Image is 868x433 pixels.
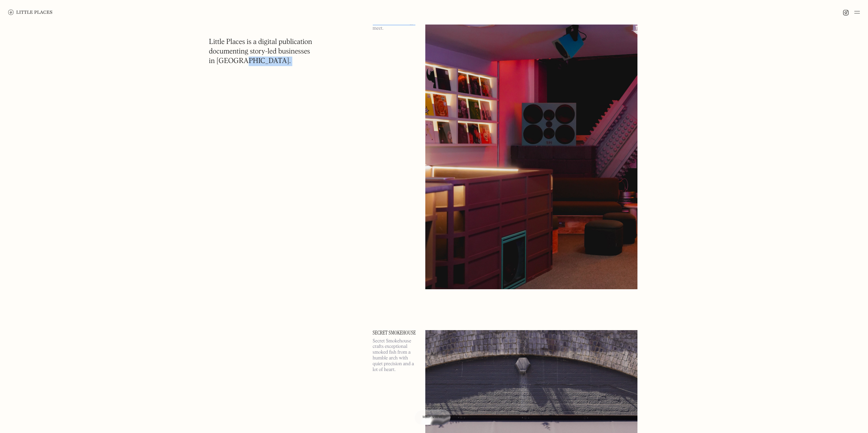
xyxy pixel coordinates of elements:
h1: Little Places is a digital publication documenting story-led businesses in [GEOGRAPHIC_DATA]. [209,37,312,66]
p: Secret Smokehouse crafts exceptional smoked fish from a humble arch with quiet precision and a lo... [373,338,417,373]
a: Map view [414,410,451,425]
span: Map view [423,415,442,419]
a: Secret Smokehouse [373,330,417,336]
